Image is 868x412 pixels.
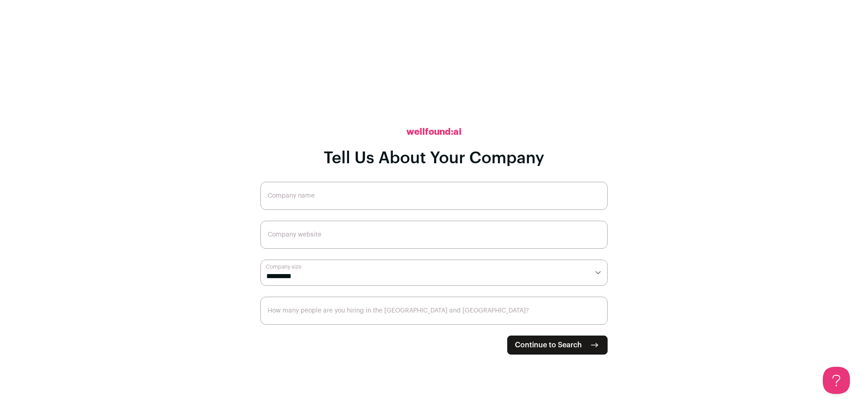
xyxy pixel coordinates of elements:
[260,297,608,325] input: How many people are you hiring in the US and Canada?
[260,182,608,210] input: Company name
[406,126,462,138] h2: wellfound:ai
[515,340,582,350] span: Continue to Search
[823,367,850,394] iframe: Help Scout Beacon - Open
[324,149,544,167] h1: Tell Us About Your Company
[507,336,608,355] button: Continue to Search
[260,221,608,249] input: Company website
